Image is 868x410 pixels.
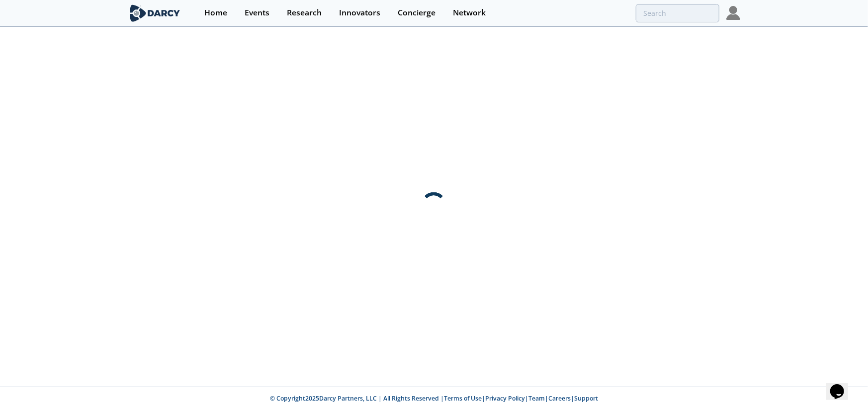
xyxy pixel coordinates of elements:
p: © Copyright 2025 Darcy Partners, LLC | All Rights Reserved | | | | | [66,394,802,403]
a: Privacy Policy [485,394,525,403]
a: Team [528,394,545,403]
div: Concierge [398,9,435,17]
input: Advanced Search [636,4,719,22]
a: Careers [548,394,571,403]
iframe: chat widget [826,370,858,400]
div: Innovators [339,9,380,17]
a: Terms of Use [444,394,482,403]
img: Profile [726,6,740,20]
a: Support [574,394,598,403]
div: Events [245,9,269,17]
div: Network [453,9,486,17]
img: logo-wide.svg [128,4,182,22]
div: Research [287,9,322,17]
div: Home [204,9,227,17]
